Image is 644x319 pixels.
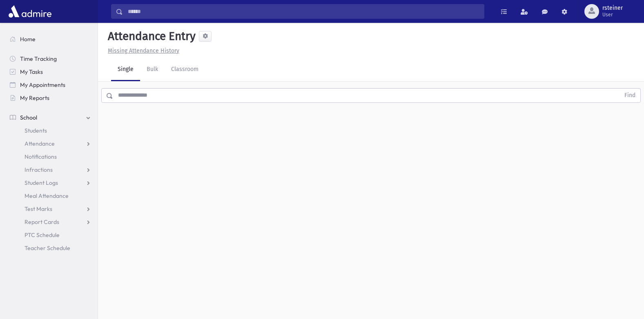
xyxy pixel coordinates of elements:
button: Find [619,89,640,102]
span: PTC Schedule [25,231,60,239]
span: My Reports [20,94,49,102]
a: Bulk [140,58,165,81]
span: Infractions [25,166,53,173]
span: Attendance [25,140,55,147]
a: Time Tracking [3,52,98,65]
a: School [3,111,98,124]
a: PTC Schedule [3,228,98,241]
a: Student Logs [3,176,98,189]
a: Students [3,124,98,137]
a: My Reports [3,91,98,104]
span: Time Tracking [20,55,57,62]
a: Attendance [3,137,98,150]
a: Test Marks [3,202,98,215]
a: My Appointments [3,78,98,91]
a: Single [111,58,140,81]
u: Missing Attendance History [108,47,179,54]
span: My Tasks [20,68,43,75]
span: Home [20,35,36,43]
span: My Appointments [20,81,65,89]
h5: Attendance Entry [105,29,196,43]
a: Missing Attendance History [105,47,179,54]
a: My Tasks [3,65,98,78]
span: Meal Attendance [25,192,69,199]
img: AdmirePro [7,3,53,20]
span: Students [25,127,47,134]
span: Notifications [25,153,57,160]
span: Test Marks [25,205,52,213]
span: rsteiner [602,5,623,11]
span: User [602,11,623,18]
input: Search [123,4,484,19]
a: Meal Attendance [3,189,98,202]
a: Infractions [3,163,98,176]
a: Report Cards [3,215,98,228]
span: School [20,114,37,121]
span: Student Logs [25,179,58,186]
a: Teacher Schedule [3,241,98,255]
span: Report Cards [25,218,59,226]
span: Teacher Schedule [25,244,70,252]
a: Classroom [165,58,205,81]
a: Home [3,33,98,46]
a: Notifications [3,150,98,163]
